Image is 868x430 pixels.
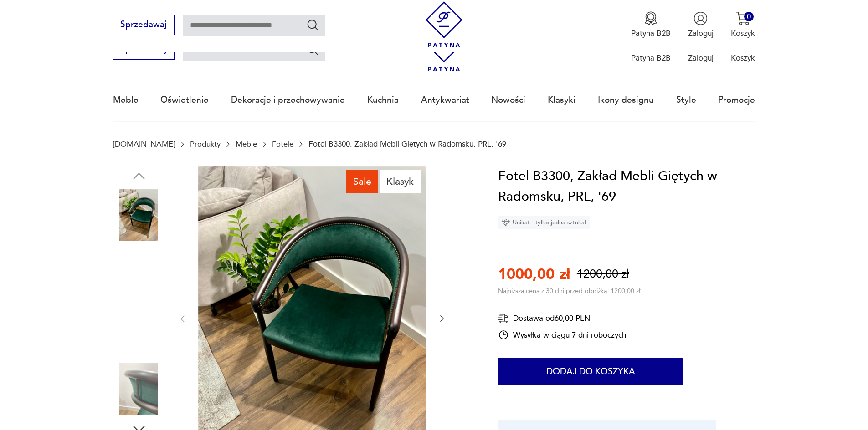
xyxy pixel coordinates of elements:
div: Unikat - tylko jedna sztuka! [498,216,590,229]
button: 0Koszyk [731,11,755,39]
a: Promocje [718,79,755,121]
p: Patyna B2B [631,28,671,39]
a: Dekoracje i przechowywanie [231,79,345,121]
a: Sprzedawaj [113,46,175,54]
a: Fotele [272,140,293,148]
p: Koszyk [731,28,755,39]
p: Najniższa cena z 30 dni przed obniżką: 1200,00 zł [498,287,640,295]
img: Patyna - sklep z meblami i dekoracjami vintage [421,1,467,47]
a: [DOMAIN_NAME] [113,140,175,148]
a: Oświetlenie [160,79,209,121]
p: Patyna B2B [631,53,671,63]
img: Zdjęcie produktu Fotel B3300, Zakład Mebli Giętych w Radomsku, PRL, '69 [113,247,165,298]
div: Klasyk [380,170,421,193]
img: Ikonka użytkownika [693,11,708,25]
p: Koszyk [731,53,755,63]
a: Meble [236,140,257,148]
button: Sprzedawaj [113,15,175,35]
a: Ikona medaluPatyna B2B [631,11,671,39]
img: Ikona medalu [644,11,658,25]
div: Dostawa od 60,00 PLN [498,313,626,324]
a: Meble [113,79,139,121]
p: Zaloguj [688,53,714,63]
img: Ikona diamentu [502,218,510,227]
a: Ikony designu [598,79,654,121]
p: Fotel B3300, Zakład Mebli Giętych w Radomsku, PRL, '69 [308,140,506,148]
button: Dodaj do koszyka [498,358,683,385]
button: Patyna B2B [631,11,671,39]
p: 1000,00 zł [498,264,570,284]
a: Nowości [491,79,525,121]
h1: Fotel B3300, Zakład Mebli Giętych w Radomsku, PRL, '69 [498,166,755,207]
img: Zdjęcie produktu Fotel B3300, Zakład Mebli Giętych w Radomsku, PRL, '69 [113,305,165,357]
img: Ikona dostawy [498,313,509,324]
img: Ikona koszyka [736,11,750,25]
a: Sprzedawaj [113,22,175,29]
a: Style [676,79,696,121]
a: Klasyki [548,79,575,121]
button: Szukaj [306,43,319,56]
a: Kuchnia [367,79,399,121]
img: Zdjęcie produktu Fotel B3300, Zakład Mebli Giętych w Radomsku, PRL, '69 [113,189,165,241]
p: Zaloguj [688,28,714,39]
a: Produkty [190,140,221,148]
div: Sale [346,170,378,193]
div: Wysyłka w ciągu 7 dni roboczych [498,329,626,340]
p: 1200,00 zł [577,266,629,282]
img: Zdjęcie produktu Fotel B3300, Zakład Mebli Giętych w Radomsku, PRL, '69 [113,363,165,415]
button: Zaloguj [688,11,714,39]
button: Szukaj [306,18,319,31]
a: Antykwariat [421,79,469,121]
div: 0 [744,12,754,21]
